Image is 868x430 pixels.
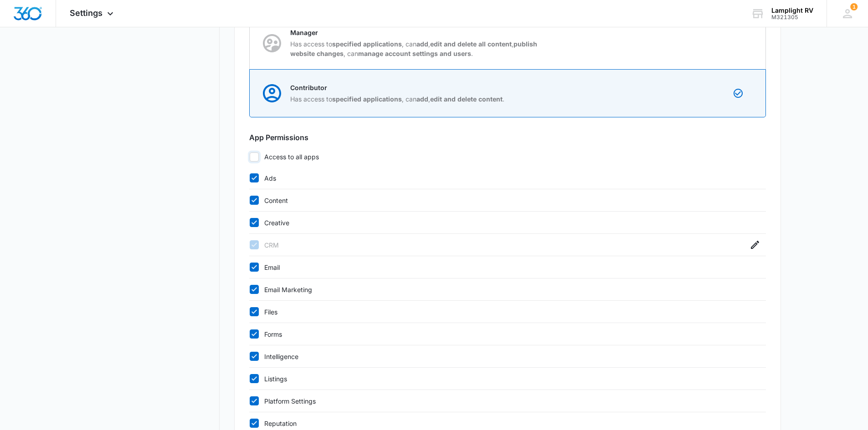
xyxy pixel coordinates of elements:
label: Creative [249,218,748,228]
strong: manage account settings and users [358,50,471,57]
p: Contributor [290,83,504,92]
label: Access to all apps [249,152,766,162]
label: Files [249,307,748,317]
strong: add [416,95,428,103]
label: Content [249,196,748,205]
label: Forms [249,329,748,339]
label: Email Marketing [249,285,748,294]
h2: App Permissions [249,132,766,143]
span: Settings [70,8,103,18]
p: Manager [290,28,546,37]
strong: specified applications [332,40,402,48]
div: notifications count [850,3,858,10]
strong: edit and delete content [430,95,503,103]
div: account name [771,7,813,14]
label: Intelligence [249,352,748,361]
p: Has access to , can , . [290,94,504,104]
label: Reputation [249,419,748,428]
strong: add [416,40,428,48]
strong: edit and delete all content [430,40,512,48]
label: Platform Settings [249,396,748,406]
p: Has access to , can , , , can . [290,39,546,58]
label: Ads [249,173,748,183]
label: CRM [249,240,748,250]
label: Listings [249,374,748,384]
span: 1 [850,3,858,10]
strong: specified applications [332,95,402,103]
label: Email [249,263,748,272]
div: account id [771,14,813,20]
